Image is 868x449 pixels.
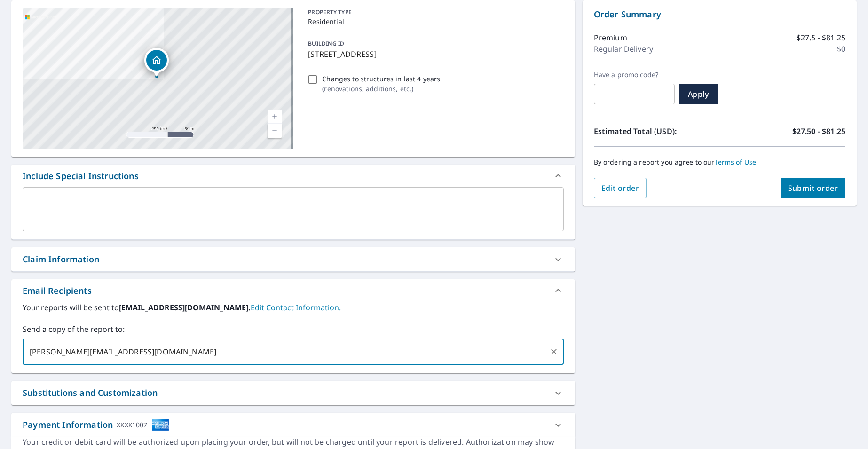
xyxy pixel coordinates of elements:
span: Edit order [601,183,639,193]
a: Terms of Use [715,158,757,166]
div: Dropped pin, building 1, Residential property, 3225 67th Ave Moline, IL 61265 [144,48,169,77]
p: PROPERTY TYPE [308,8,560,16]
span: Submit order [788,183,838,193]
p: Residential [308,16,560,26]
p: [STREET_ADDRESS] [308,48,560,60]
button: Apply [679,84,718,104]
a: Current Level 17, Zoom Out [268,124,282,138]
img: cardImage [151,418,169,431]
b: [EMAIL_ADDRESS][DOMAIN_NAME]. [119,302,251,313]
div: XXXX1007 [117,418,147,431]
p: Estimated Total (USD): [594,126,720,137]
span: Apply [686,89,711,99]
a: Current Level 17, Zoom In [268,110,282,124]
div: Substitutions and Customization [11,381,575,405]
button: Clear [547,345,560,358]
p: $27.5 - $81.25 [797,32,845,43]
div: Claim Information [23,253,99,266]
button: Edit order [594,178,647,198]
div: Payment InformationXXXX1007cardImage [11,413,575,437]
p: $27.50 - $81.25 [792,126,845,137]
p: Premium [594,32,627,43]
p: BUILDING ID [308,39,344,47]
div: Substitutions and Customization [23,386,158,399]
p: $0 [837,43,845,55]
div: Include Special Instructions [11,165,575,187]
label: Your reports will be sent to [23,302,564,313]
p: Order Summary [594,8,845,21]
p: Regular Delivery [594,43,653,55]
p: ( renovations, additions, etc. ) [322,84,440,94]
a: EditContactInfo [251,302,341,313]
label: Have a promo code? [594,71,675,79]
p: By ordering a report you agree to our [594,158,845,166]
div: Include Special Instructions [23,170,139,182]
label: Send a copy of the report to: [23,323,564,335]
p: Changes to structures in last 4 years [322,74,440,84]
button: Submit order [781,178,846,198]
div: Email Recipients [23,284,92,297]
div: Claim Information [11,247,575,271]
div: Payment Information [23,418,169,431]
div: Email Recipients [11,279,575,302]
